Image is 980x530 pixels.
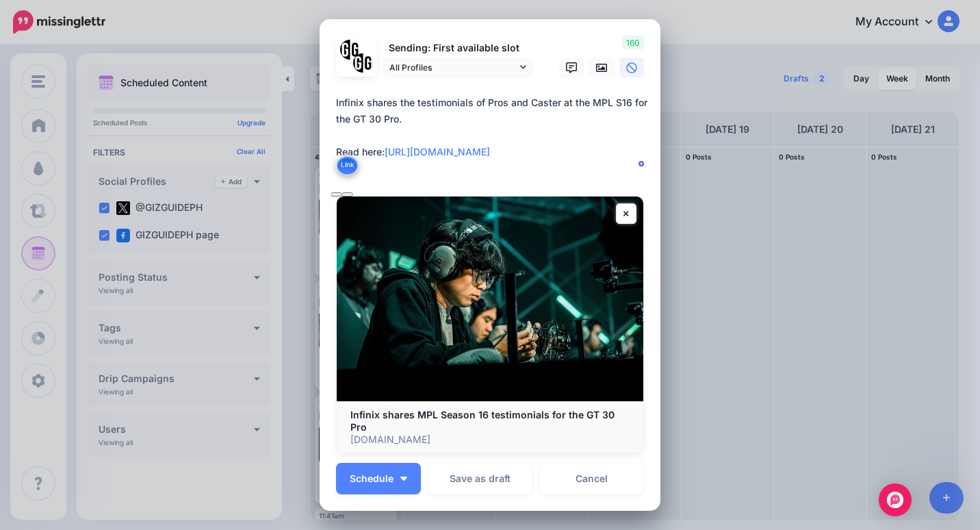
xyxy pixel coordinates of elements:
[350,433,630,446] p: [DOMAIN_NAME]
[337,197,643,401] img: Infinix shares MPL Season 16 testimonials for the GT 30 Pro
[336,94,651,177] textarea: To enrich screen reader interactions, please activate Accessibility in Grammarly extension settings
[350,474,394,483] span: Schedule
[428,463,532,494] button: Save as draft
[383,58,533,77] a: All Profiles
[336,94,651,160] div: Infinix shares the testimonials of Pros and Caster at the MPL S16 for the GT 30 Pro. Read here:
[383,40,533,56] p: Sending: First available slot
[336,155,359,175] button: Link
[539,463,644,494] a: Cancel
[879,483,912,516] div: Open Intercom Messenger
[340,40,360,60] img: 353459792_649996473822713_4483302954317148903_n-bsa138318.png
[336,463,421,494] button: Schedule
[400,477,407,481] img: arrow-down-white.png
[622,36,644,49] span: 160
[353,53,373,73] img: JT5sWCfR-79925.png
[389,60,517,75] span: All Profiles
[350,409,615,433] b: Infinix shares MPL Season 16 testimonials for the GT 30 Pro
